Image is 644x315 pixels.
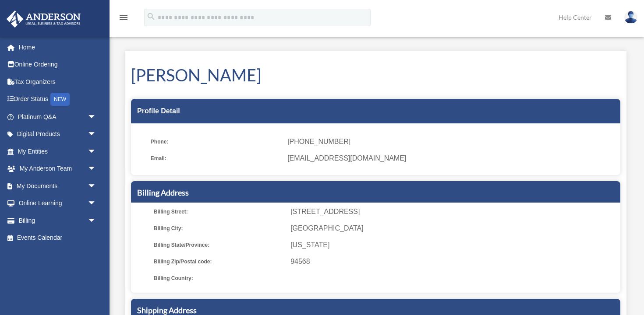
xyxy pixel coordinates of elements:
span: arrow_drop_down [88,195,105,213]
div: Profile Detail [131,99,620,123]
a: Tax Organizers [6,73,110,91]
img: Anderson Advisors Platinum Portal [4,10,83,28]
a: Home [6,38,110,56]
span: Billing State/Province: [154,239,284,251]
span: 94568 [290,255,617,268]
a: Billingarrow_drop_down [6,212,110,229]
span: [EMAIL_ADDRESS][DOMAIN_NAME] [287,152,614,164]
a: My Documentsarrow_drop_down [6,177,110,195]
h1: [PERSON_NAME] [131,63,620,87]
a: Online Ordering [6,56,110,73]
span: arrow_drop_down [88,108,105,126]
i: menu [118,12,129,23]
a: Digital Productsarrow_drop_down [6,126,110,143]
a: My Entitiesarrow_drop_down [6,143,110,160]
span: arrow_drop_down [88,126,105,143]
span: Billing Country: [154,272,284,284]
span: [US_STATE] [290,239,617,251]
a: Order StatusNEW [6,91,110,108]
div: NEW [50,93,70,106]
span: arrow_drop_down [88,143,105,161]
span: Billing Zip/Postal code: [154,255,284,268]
span: [PHONE_NUMBER] [287,136,614,148]
a: menu [118,15,129,23]
span: arrow_drop_down [88,212,105,230]
span: [GEOGRAPHIC_DATA] [290,222,617,234]
a: My Anderson Teamarrow_drop_down [6,160,110,178]
i: search [146,12,156,21]
span: [STREET_ADDRESS] [290,206,617,218]
a: Events Calendar [6,229,110,247]
img: User Pic [624,11,637,24]
a: Online Learningarrow_drop_down [6,195,110,212]
span: Billing City: [154,222,284,234]
span: Email: [151,152,281,164]
span: Phone: [151,136,281,148]
span: arrow_drop_down [88,177,105,195]
h5: Billing Address [137,187,614,198]
span: Billing Street: [154,206,284,218]
span: arrow_drop_down [88,160,105,178]
a: Platinum Q&Aarrow_drop_down [6,108,110,126]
